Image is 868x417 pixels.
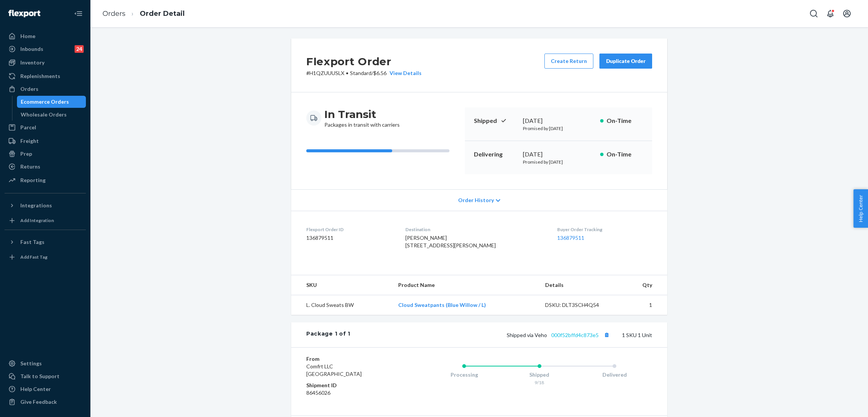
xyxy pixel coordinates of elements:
div: Fast Tags [20,238,44,246]
button: Give Feedback [5,396,86,408]
button: Fast Tags [5,236,86,248]
p: On-Time [607,150,643,159]
a: Returns [5,161,86,173]
div: 24 [75,45,84,53]
div: Add Fast Tag [20,254,47,260]
div: Packages in transit with carriers [324,107,400,129]
div: Give Feedback [20,398,57,406]
div: Delivered [577,371,652,379]
button: View Details [387,69,422,77]
dd: 86456026 [306,389,396,397]
span: Standard [350,70,371,76]
div: Freight [20,137,39,145]
p: On-Time [607,117,643,125]
h2: Flexport Order [306,54,422,69]
div: Reporting [20,176,46,184]
h3: In Transit [324,107,400,121]
button: Create Return [544,54,593,69]
a: Add Integration [5,215,86,227]
button: Open notifications [823,6,838,21]
a: Talk to Support [5,370,86,382]
p: Promised by [DATE] [523,159,594,165]
a: Cloud Sweatpants (Blue Willow / L) [398,302,486,308]
span: Comfrt LLC [GEOGRAPHIC_DATA] [306,363,362,377]
a: Orders [5,83,86,95]
th: Details [539,275,622,295]
th: Product Name [392,275,539,295]
div: Duplicate Order [606,57,646,65]
div: Replenishments [20,72,60,80]
div: Shipped [502,371,577,379]
a: Help Center [5,383,86,395]
div: Add Integration [20,217,54,224]
dt: Buyer Order Tracking [557,226,652,233]
td: L. Cloud Sweats BW [291,295,392,315]
div: Help Center [20,385,51,393]
a: Ecommerce Orders [17,96,86,108]
td: 1 [622,295,667,315]
a: Inbounds24 [5,43,86,55]
a: Wholesale Orders [17,109,86,121]
div: Orders [20,85,38,93]
div: Returns [20,163,40,170]
div: Wholesale Orders [21,111,67,118]
button: Integrations [5,199,86,212]
span: Shipped via Veho [507,332,611,338]
button: Duplicate Order [599,54,652,69]
div: Parcel [20,124,36,131]
a: Orders [102,9,125,18]
th: Qty [622,275,667,295]
div: 9/18 [502,379,577,386]
button: Open account menu [839,6,854,21]
dt: Destination [405,226,546,233]
a: Replenishments [5,70,86,82]
a: 136879511 [557,235,584,241]
dt: Flexport Order ID [306,226,393,233]
div: Package 1 of 1 [306,330,350,340]
p: # H1QZUUUSLX / $6.56 [306,69,422,77]
div: [DATE] [523,150,594,159]
button: Close Navigation [71,6,86,21]
div: Ecommerce Orders [21,98,69,106]
th: SKU [291,275,392,295]
span: [PERSON_NAME] [STREET_ADDRESS][PERSON_NAME] [405,235,496,248]
div: Inventory [20,59,44,66]
span: Order History [458,196,494,204]
div: Home [20,32,35,40]
ol: breadcrumbs [96,3,191,25]
div: DSKU: DLT3SCH4Q54 [545,301,616,309]
a: Settings [5,357,86,369]
div: Integrations [20,202,52,209]
button: Help Center [853,189,868,228]
a: Freight [5,135,86,147]
dd: 136879511 [306,234,393,242]
dt: From [306,355,396,363]
a: Home [5,30,86,42]
p: Delivering [474,150,517,159]
div: 1 SKU 1 Unit [350,330,652,340]
a: Prep [5,148,86,160]
div: Inbounds [20,45,43,53]
button: Open Search Box [806,6,821,21]
div: Settings [20,360,42,367]
span: • [346,70,348,76]
button: Copy tracking number [602,330,611,340]
p: Promised by [DATE] [523,125,594,132]
a: Inventory [5,57,86,69]
img: Flexport logo [8,10,40,17]
div: Processing [426,371,502,379]
a: Parcel [5,121,86,133]
a: 000f52bffd4c873e5 [551,332,599,338]
div: Prep [20,150,32,158]
a: Add Fast Tag [5,251,86,263]
p: Shipped [474,117,517,125]
div: Talk to Support [20,373,60,380]
a: Reporting [5,174,86,186]
a: Order Detail [140,9,185,18]
dt: Shipment ID [306,382,396,389]
div: [DATE] [523,117,594,125]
